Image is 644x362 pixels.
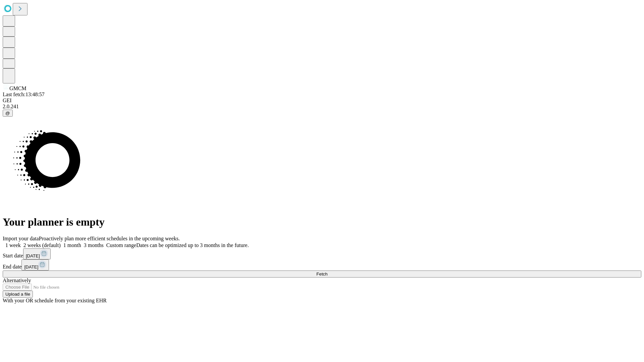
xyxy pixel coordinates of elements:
[5,111,10,116] span: @
[3,98,641,104] div: GEI
[316,271,327,277] span: Fetch
[3,248,641,259] div: Start date
[84,242,104,248] span: 3 months
[3,270,641,278] button: Fetch
[26,253,40,258] span: [DATE]
[3,278,31,283] span: Alternatively
[3,216,641,228] h1: Your planner is empty
[9,85,26,91] span: GMCM
[3,104,641,110] div: 2.0.241
[21,259,49,270] button: [DATE]
[23,242,61,248] span: 2 weeks (default)
[24,264,38,269] span: [DATE]
[5,242,21,248] span: 1 week
[106,242,136,248] span: Custom range
[3,92,45,97] span: Last fetch: 13:48:57
[3,259,641,270] div: End date
[39,236,180,241] span: Proactively plan more efficient schedules in the upcoming weeks.
[3,236,39,241] span: Import your data
[23,248,51,259] button: [DATE]
[136,242,249,248] span: Dates can be optimized up to 3 months in the future.
[63,242,81,248] span: 1 month
[3,298,107,303] span: With your OR schedule from your existing EHR
[3,110,13,117] button: @
[3,291,33,298] button: Upload a file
